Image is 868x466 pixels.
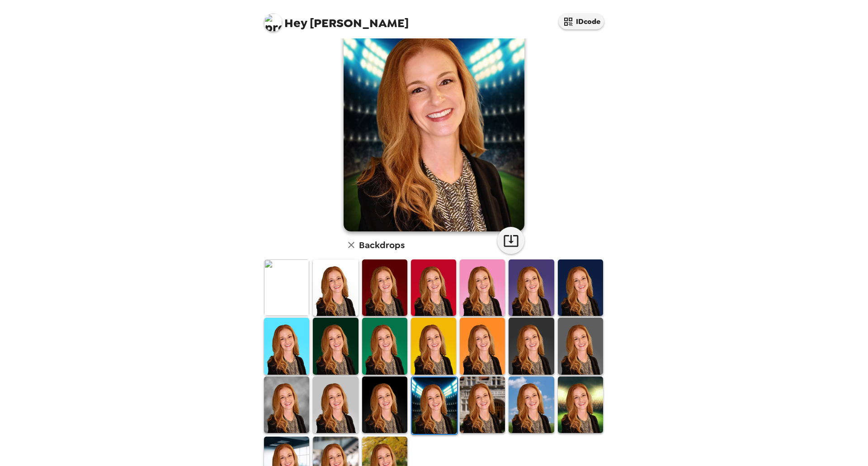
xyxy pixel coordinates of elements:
span: [PERSON_NAME] [264,9,409,29]
img: profile pic [264,14,282,32]
button: IDcode [559,14,604,29]
span: Hey [284,15,307,31]
img: user [344,5,524,231]
img: Original [264,259,309,316]
h6: Backdrops [359,238,405,252]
